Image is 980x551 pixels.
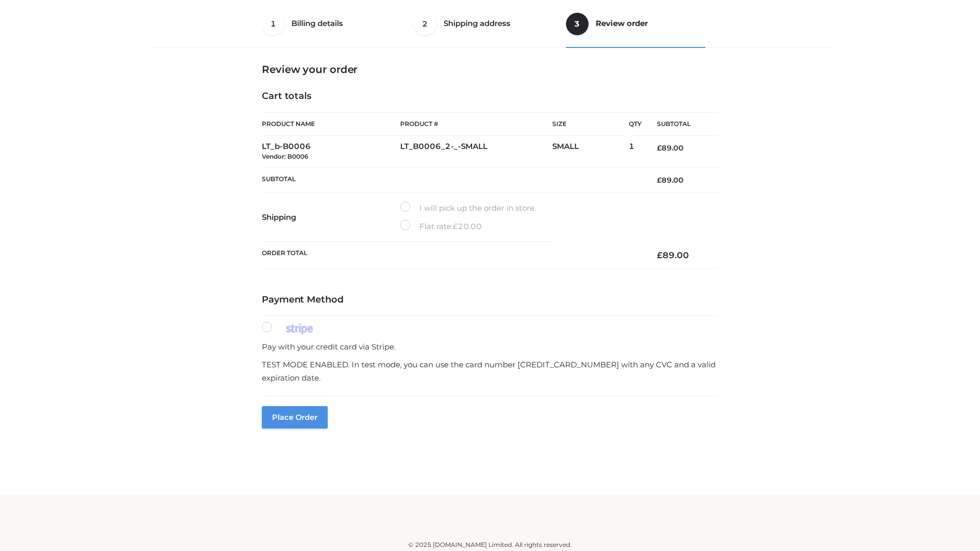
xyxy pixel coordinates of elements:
td: SMALL [552,136,629,168]
td: LT_b-B0006 [262,136,400,168]
td: LT_B0006_2-_-SMALL [400,136,552,168]
small: Vendor: B0006 [262,153,308,160]
bdi: 20.00 [453,221,482,231]
button: Place order [262,406,328,429]
bdi: 89.00 [657,143,683,153]
p: TEST MODE ENABLED. In test mode, you can use the card number [CREDIT_CARD_NUMBER] with any CVC an... [262,358,718,384]
th: Shipping [262,193,400,242]
h4: Payment Method [262,294,718,306]
span: £ [657,250,663,260]
th: Product Name [262,112,400,136]
label: I will pick up the order in store. [400,202,536,215]
th: Subtotal [262,167,642,192]
bdi: 89.00 [657,176,683,185]
p: Pay with your credit card via Stripe. [262,340,718,354]
td: 1 [629,136,642,168]
span: £ [657,143,661,153]
div: © 2025 [DOMAIN_NAME] Limited. All rights reserved. [152,540,828,550]
h3: Review your order [262,63,718,76]
span: £ [453,221,458,231]
th: Size [552,113,624,136]
th: Qty [629,112,642,136]
bdi: 89.00 [657,250,689,260]
th: Order Total [262,242,642,269]
span: £ [657,176,661,185]
th: Product # [400,112,552,136]
th: Subtotal [642,113,718,136]
label: Flat rate: [400,220,482,233]
h4: Cart totals [262,91,718,102]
